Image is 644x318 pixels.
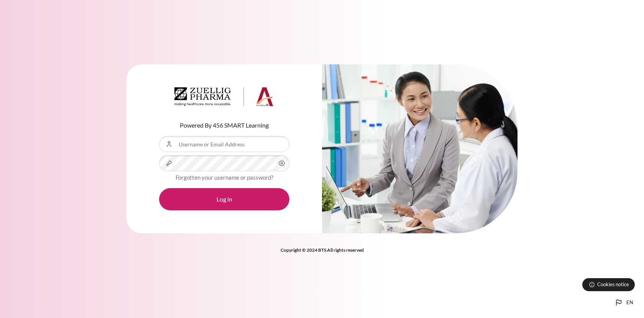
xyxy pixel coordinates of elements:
strong: Copyright © 2024 BTS All rights reserved [281,247,364,253]
button: Cookies notice [582,278,635,291]
p: Powered By 456 SMART Learning [159,121,289,130]
a: Architeck [174,87,274,110]
span: Cookies notice [597,281,629,288]
input: Username or Email Address [159,136,289,152]
a: Forgotten your username or password? [176,174,273,181]
img: Architeck [174,87,274,107]
button: Log in [159,188,289,210]
button: Languages [611,295,636,310]
span: en [626,299,633,307]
